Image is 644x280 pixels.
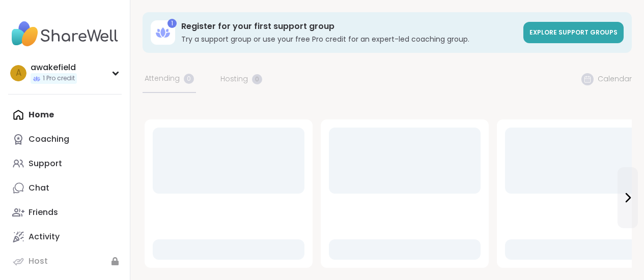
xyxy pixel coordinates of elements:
div: 1 [167,19,177,28]
div: Chat [29,182,49,194]
a: Coaching [8,127,122,151]
div: Friends [29,207,58,218]
div: Coaching [29,134,69,145]
div: Activity [29,231,60,242]
a: Support [8,151,122,176]
a: Chat [8,176,122,200]
div: Host [29,256,48,267]
h3: Register for your first support group [181,21,517,32]
span: 1 Pro credit [43,74,75,83]
img: ShareWell Nav Logo [8,16,122,52]
span: Explore support groups [529,28,618,37]
a: Friends [8,200,122,225]
a: Activity [8,225,122,249]
div: awakefield [31,62,77,73]
h3: Try a support group or use your free Pro credit for an expert-led coaching group. [181,34,517,44]
a: Explore support groups [523,22,624,43]
div: Support [29,158,62,169]
span: a [16,67,21,80]
a: Host [8,249,122,273]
